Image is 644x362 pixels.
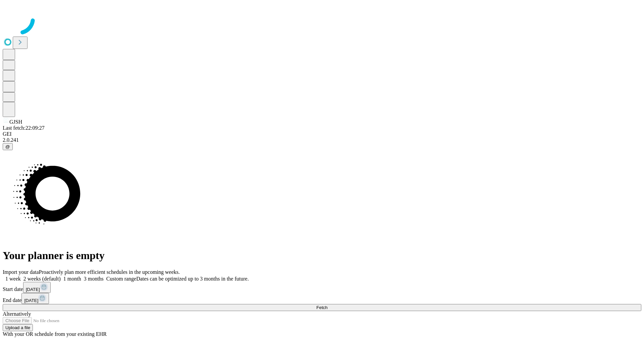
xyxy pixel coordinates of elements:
[3,324,33,331] button: Upload a file
[3,143,13,150] button: @
[3,311,31,317] span: Alternatively
[3,249,641,262] h1: Your planner is empty
[21,293,49,304] button: [DATE]
[63,276,81,282] span: 1 month
[26,287,40,292] span: [DATE]
[3,269,39,275] span: Import your data
[3,131,641,137] div: GEI
[3,282,641,293] div: Start date
[3,125,45,131] span: Last fetch: 22:09:27
[136,276,249,282] span: Dates can be optimized up to 3 months in the future.
[106,276,136,282] span: Custom range
[3,331,107,337] span: With your OR schedule from your existing EHR
[5,276,21,282] span: 1 week
[39,269,180,275] span: Proactively plan more efficient schedules in the upcoming weeks.
[24,298,38,303] span: [DATE]
[84,276,104,282] span: 3 months
[23,276,61,282] span: 2 weeks (default)
[23,282,51,293] button: [DATE]
[9,119,22,125] span: GJSH
[3,304,641,311] button: Fetch
[316,305,327,310] span: Fetch
[5,144,10,149] span: @
[3,137,641,143] div: 2.0.241
[3,293,641,304] div: End date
